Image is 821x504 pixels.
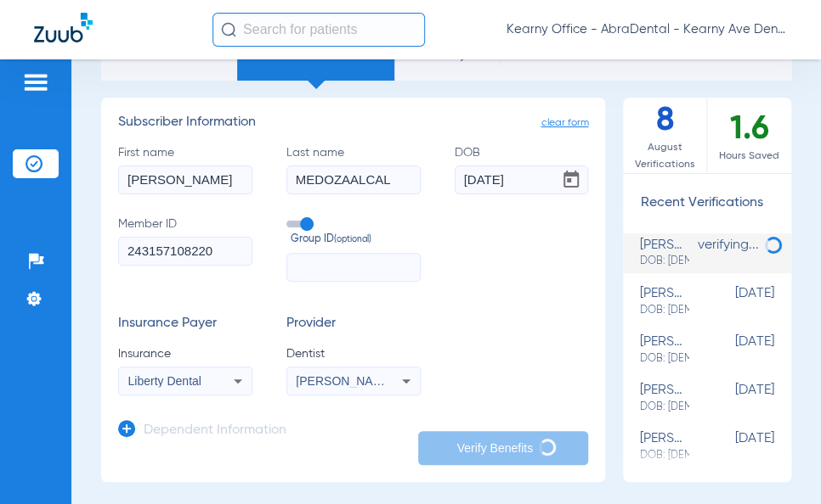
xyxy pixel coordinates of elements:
[455,165,589,194] input: DOBOpen calendar
[286,345,421,362] span: Dentist
[418,431,588,465] button: Verify Benefits
[507,21,787,38] span: Kearny Office - AbraDental - Kearny Ave Dental Spec, LLC - Kearny Ortho
[640,303,689,318] span: DOB: [DEMOGRAPHIC_DATA]
[296,374,463,388] span: [PERSON_NAME] 1972941144
[698,238,759,252] span: verifying...
[22,72,49,92] img: hamburger-icon
[554,163,588,197] button: Open calendar
[640,254,689,269] span: DOB: [DEMOGRAPHIC_DATA]
[640,286,689,317] div: [PERSON_NAME]
[221,22,236,37] img: Search Icon
[623,98,707,173] div: 8
[128,374,201,388] span: Liberty Dental
[707,148,791,165] span: Hours Saved
[334,232,371,248] small: (optional)
[689,334,774,366] span: [DATE]
[736,423,821,504] iframe: Chat Widget
[707,98,791,173] div: 1.6
[286,144,421,194] label: Last name
[286,165,421,194] input: Last name
[640,400,689,415] span: DOB: [DEMOGRAPHIC_DATA]
[623,139,706,173] span: August Verifications
[689,286,774,317] span: [DATE]
[640,334,689,366] div: [PERSON_NAME]
[118,144,252,194] label: First name
[118,237,252,266] input: Member ID
[291,232,421,248] span: Group ID
[640,383,689,414] div: [PERSON_NAME]
[640,238,689,269] div: [PERSON_NAME]
[118,165,252,194] input: First name
[118,115,588,132] h3: Subscriber Information
[118,216,252,282] label: Member ID
[689,383,774,414] span: [DATE]
[623,195,791,212] h3: Recent Verifications
[118,316,252,333] h3: Insurance Payer
[212,13,425,47] input: Search for patients
[118,345,252,362] span: Insurance
[455,144,589,194] label: DOB
[34,13,93,42] img: Zuub Logo
[286,316,421,333] h3: Provider
[144,423,286,440] h3: Dependent Information
[541,115,588,132] span: clear form
[640,431,689,462] div: [PERSON_NAME]
[640,351,689,367] span: DOB: [DEMOGRAPHIC_DATA]
[689,431,774,462] span: [DATE]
